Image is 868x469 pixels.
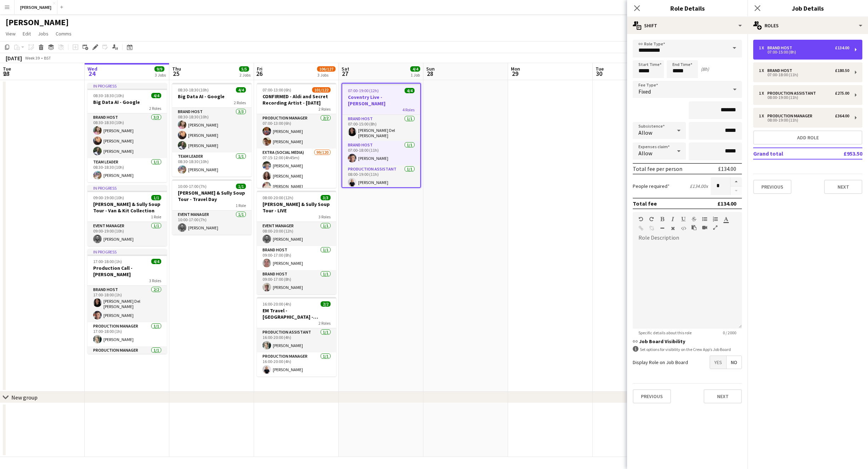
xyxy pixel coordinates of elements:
button: Paste as plain text [692,225,697,230]
span: Sun [426,66,435,72]
div: 07:00-19:00 (12h)4/4Coventry Live - [PERSON_NAME]4 RolesBrand Host1/107:00-15:00 (8h)[PERSON_NAME... [342,83,421,188]
div: £275.00 [835,91,849,96]
div: 10:00-17:00 (7h)1/1[PERSON_NAME] & Sully Soup Tour - Travel Day1 RoleEvent Manager1/110:00-17:00 ... [172,179,252,235]
button: Redo [649,216,654,222]
div: 1 x [759,113,767,118]
app-card-role: Team Leader1/108:30-18:30 (10h)[PERSON_NAME] [172,152,252,177]
span: 4/4 [405,88,415,93]
app-card-role: Production Assistant1/108:00-19:00 (11h)[PERSON_NAME] [342,165,420,189]
span: 2 Roles [319,106,331,112]
span: Comms [56,30,72,37]
div: £134.00 [718,165,736,172]
span: Tue [596,66,604,72]
h3: [PERSON_NAME] & Sully Soup Tour - LIVE [257,201,336,214]
app-card-role: Event Manager1/110:00-17:00 (7h)[PERSON_NAME] [172,211,252,235]
span: 4/4 [236,87,246,93]
td: £953.50 [820,148,862,159]
button: Previous [753,180,791,194]
span: 08:30-18:30 (10h) [178,87,209,93]
app-job-card: 08:30-18:30 (10h)4/4Big Data AI - Google2 RolesBrand Host3/308:30-18:30 (10h)[PERSON_NAME][PERSON... [172,83,252,177]
div: 2 Jobs [239,72,250,78]
button: Undo [638,216,643,222]
span: 25 [171,69,181,78]
button: Previous [633,389,671,403]
button: Add role [753,130,862,145]
div: Brand Host [767,45,795,50]
app-card-role: Event Manager1/108:00-20:00 (12h)[PERSON_NAME] [257,222,336,246]
button: Fullscreen [713,225,718,230]
div: 16:00-20:00 (4h)2/2EM Travel - [GEOGRAPHIC_DATA] - [GEOGRAPHIC_DATA]2 RolesProduction Assistant1/... [257,297,336,376]
app-job-card: In progress09:00-19:00 (10h)1/1[PERSON_NAME] & Sully Soup Tour - Van & Kit Collection1 RoleEvent ... [88,185,167,246]
h3: CONFIRMED - Aldi and Secret Recording Artist - [DATE] [257,93,336,106]
app-card-role: Event Manager1/109:00-19:00 (10h)[PERSON_NAME] [88,222,167,246]
span: 4/4 [151,93,161,98]
div: New group [11,394,38,401]
app-card-role: Production Manager2/207:00-13:00 (6h)[PERSON_NAME][PERSON_NAME] [257,114,336,149]
span: 24 [86,69,97,78]
span: Edit [23,30,31,37]
button: Clear Formatting [670,225,675,231]
div: 1 x [759,91,767,96]
div: 07:00-15:00 (8h) [759,50,849,54]
app-job-card: In progress08:30-18:30 (10h)4/4Big Data AI - Google2 RolesBrand Host3/308:30-18:30 (10h)[PERSON_N... [88,83,167,182]
button: Ordered List [713,216,718,222]
button: Insert video [702,225,707,230]
div: Production Assistant [767,91,819,96]
span: 2 Roles [234,100,246,105]
button: Unordered List [702,216,707,222]
h3: Production Call - [PERSON_NAME] [88,265,167,278]
span: 23 [2,69,11,78]
span: Thu [172,66,181,72]
div: Set options for visibility on the Crew App’s Job Board [633,346,742,353]
span: 07:00-13:00 (6h) [263,87,291,93]
div: 3 Jobs [317,72,335,78]
app-card-role: Production Manager1/116:00-20:00 (4h)[PERSON_NAME] [257,352,336,376]
div: BST [44,55,51,61]
h1: [PERSON_NAME] [6,17,69,28]
span: Wed [88,66,97,72]
h3: Job Details [748,4,868,13]
app-card-role: Brand Host1/107:00-18:00 (11h)[PERSON_NAME] [342,141,420,165]
span: 4/4 [410,66,420,72]
div: 07:00-18:00 (11h) [759,73,849,77]
div: Shift [627,17,748,34]
td: Grand total [753,148,820,159]
button: HTML Code [681,225,686,231]
app-card-role: Production Manager1/117:00-18:00 (1h)[PERSON_NAME] [88,322,167,346]
span: 4/4 [151,259,161,264]
div: In progress [88,249,167,255]
span: Tue [3,66,11,72]
button: Italic [670,216,675,222]
div: Roles [748,17,868,34]
div: £134.00 x [690,183,708,189]
label: Display Role on Job Board [633,359,688,365]
span: 28 [425,69,435,78]
span: 1/1 [236,184,246,189]
span: View [6,30,16,37]
span: 2/2 [321,301,331,307]
span: 2 Roles [149,106,161,111]
span: 1/1 [151,195,161,200]
h3: Role Details [627,4,748,13]
app-card-role: Brand Host3/308:30-18:30 (10h)[PERSON_NAME][PERSON_NAME][PERSON_NAME] [172,108,252,152]
span: 101/122 [312,87,331,93]
span: 0 / 2000 [717,330,742,335]
div: In progress [88,83,167,89]
button: Increase [731,177,742,186]
app-card-role: Brand Host1/109:00-17:00 (8h)[PERSON_NAME] [257,246,336,270]
div: Total fee per person [633,165,682,172]
div: (8h) [701,66,709,72]
app-card-role: Team Leader1/108:30-18:30 (10h)[PERSON_NAME] [88,158,167,182]
app-card-role: Production Assistant1/116:00-20:00 (4h)[PERSON_NAME] [257,328,336,352]
span: 3 Roles [149,278,161,283]
span: Fixed [638,88,651,95]
h3: EM Travel - [GEOGRAPHIC_DATA] - [GEOGRAPHIC_DATA] [257,307,336,320]
span: Sat [342,66,349,72]
span: 30 [594,69,604,78]
app-card-role: Production Manager1/117:00-18:00 (1h) [88,346,167,370]
div: 1 x [759,68,767,73]
h3: Big Data AI - Google [172,93,252,100]
span: 4 Roles [402,107,415,112]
